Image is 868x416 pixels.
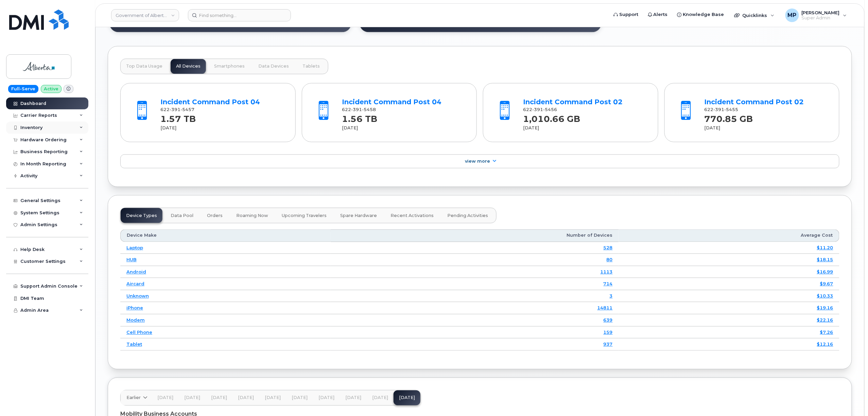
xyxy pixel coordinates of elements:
[157,395,173,401] span: [DATE]
[292,395,308,401] span: [DATE]
[654,11,668,18] span: Alerts
[705,98,804,106] a: Incident Command Post 02
[126,395,141,401] span: Earlier
[820,330,833,335] a: $7.26
[120,230,331,242] th: Device Make
[181,107,195,112] span: 5457
[705,110,753,124] strong: 770.85 GB
[609,8,643,21] a: Support
[188,9,291,21] input: Find something...
[817,305,833,311] a: $19.16
[126,64,162,69] span: Top Data Usage
[533,107,543,112] span: 391
[523,125,646,131] div: [DATE]
[673,8,729,21] a: Knowledge Base
[730,8,779,22] div: Quicklinks
[238,395,254,401] span: [DATE]
[126,281,144,287] a: Aircard
[817,245,833,251] a: $11.20
[788,11,797,19] span: MP
[161,107,195,112] span: 622
[126,342,142,347] a: Tablet
[211,395,227,401] span: [DATE]
[345,395,361,401] span: [DATE]
[604,318,613,323] a: 639
[342,107,376,112] span: 622
[161,125,283,131] div: [DATE]
[604,281,613,287] a: 714
[601,269,613,275] a: 1113
[342,110,377,124] strong: 1.56 TB
[781,8,852,22] div: Michael Partack
[282,213,327,219] span: Upcoming Travelers
[253,59,294,74] button: Data Devices
[126,330,152,335] a: Cell Phone
[523,98,623,106] a: Incident Command Post 02
[817,257,833,263] a: $18.15
[126,245,143,251] a: Laptop
[447,213,488,219] span: Pending Activities
[465,159,490,164] span: View More
[126,305,143,311] a: iPhone
[604,245,613,251] a: 528
[126,257,137,263] a: HUB
[126,269,146,275] a: Android
[362,107,376,112] span: 5458
[725,107,739,112] span: 5455
[342,125,465,131] div: [DATE]
[126,318,145,323] a: Modem
[372,395,388,401] span: [DATE]
[390,213,434,219] span: Recent Activations
[610,293,613,299] a: 3
[683,11,724,18] span: Knowledge Base
[209,59,250,74] button: Smartphones
[705,125,827,131] div: [DATE]
[170,107,181,112] span: 391
[161,98,260,106] a: Incident Command Post 04
[184,395,200,401] span: [DATE]
[302,64,320,69] span: Tablets
[643,8,673,21] a: Alerts
[607,257,613,263] a: 80
[820,281,833,287] a: $9.67
[619,11,638,18] span: Support
[126,293,149,299] a: Unknown
[619,230,839,242] th: Average Cost
[214,64,245,69] span: Smartphones
[817,269,833,275] a: $16.99
[802,15,840,21] span: Super Admin
[171,213,193,219] span: Data Pool
[802,10,840,15] span: [PERSON_NAME]
[817,342,833,347] a: $12.16
[714,107,725,112] span: 391
[705,107,739,112] span: 622
[297,59,325,74] button: Tablets
[351,107,362,112] span: 391
[236,213,268,219] span: Roaming Now
[342,98,441,106] a: Incident Command Post 04
[523,107,557,112] span: 622
[817,318,833,323] a: $22.16
[597,305,613,311] a: 14811
[111,9,179,21] a: Government of Alberta (GOA)
[604,330,613,335] a: 159
[340,213,377,219] span: Spare Hardware
[331,230,619,242] th: Number of Devices
[120,155,839,169] a: View More
[604,342,613,347] a: 937
[523,110,580,124] strong: 1,010.66 GB
[817,293,833,299] a: $10.33
[318,395,334,401] span: [DATE]
[543,107,557,112] span: 5456
[265,395,281,401] span: [DATE]
[161,110,196,124] strong: 1.57 TB
[121,391,152,405] a: Earlier
[743,13,767,18] span: Quicklinks
[258,64,289,69] span: Data Devices
[121,59,168,74] button: Top Data Usage
[207,213,223,219] span: Orders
